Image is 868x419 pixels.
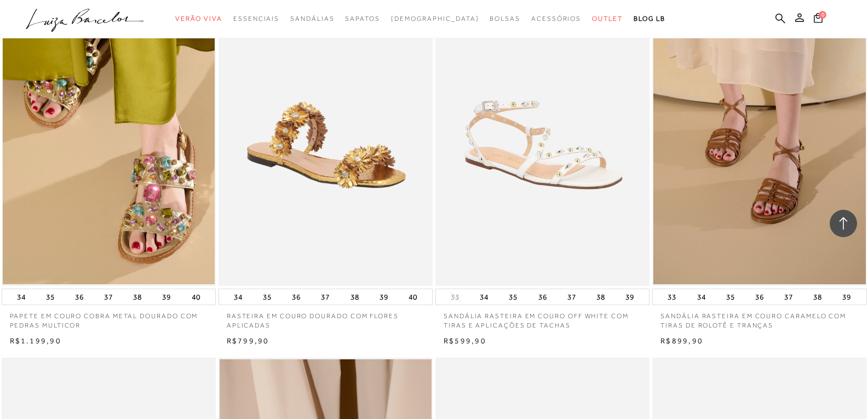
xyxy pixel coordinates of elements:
button: 33 [447,292,463,302]
span: Acessórios [531,15,581,22]
button: 33 [664,289,680,305]
button: 36 [289,289,304,305]
span: 0 [819,11,826,19]
button: 35 [723,289,738,305]
span: Sandálias [290,15,334,22]
span: R$599,90 [444,336,486,345]
button: 34 [14,289,29,305]
a: categoryNavScreenReaderText [290,9,334,29]
button: 40 [188,289,204,305]
button: 34 [694,289,709,305]
a: SANDÁLIA RASTEIRA EM COURO OFF WHITE COM TIRAS E APLICAÇÕES DE TACHAS [435,305,649,330]
a: categoryNavScreenReaderText [233,9,279,29]
button: 37 [101,289,116,305]
a: categoryNavScreenReaderText [592,9,623,29]
a: RASTEIRA EM COURO DOURADO COM FLORES APLICADAS [219,305,433,330]
span: R$799,90 [227,336,269,345]
button: 37 [781,289,796,305]
a: noSubCategoriesText [391,9,479,29]
span: [DEMOGRAPHIC_DATA] [391,15,479,22]
a: categoryNavScreenReaderText [175,9,222,29]
span: R$1.199,90 [10,336,61,345]
button: 34 [231,289,246,305]
a: categoryNavScreenReaderText [490,9,520,29]
button: 39 [622,289,637,305]
button: 39 [839,289,854,305]
span: Bolsas [490,15,520,22]
button: 38 [347,289,363,305]
button: 39 [376,289,392,305]
span: Verão Viva [175,15,222,22]
span: BLOG LB [634,15,665,22]
button: 35 [260,289,275,305]
a: categoryNavScreenReaderText [345,9,380,29]
span: Outlet [592,15,623,22]
button: 39 [159,289,174,305]
button: 40 [405,289,421,305]
button: 35 [505,289,521,305]
button: 37 [318,289,333,305]
button: 37 [564,289,579,305]
span: R$899,90 [660,336,703,345]
a: PAPETE EM COURO COBRA METAL DOURADO COM PEDRAS MULTICOR [2,305,216,330]
a: SANDÁLIA RASTEIRA EM COURO CARAMELO COM TIRAS DE ROLOTÊ E TRANÇAS [652,305,866,330]
button: 35 [43,289,58,305]
button: 0 [810,12,826,27]
button: 38 [130,289,145,305]
a: categoryNavScreenReaderText [531,9,581,29]
a: BLOG LB [634,9,665,29]
button: 36 [72,289,87,305]
button: 36 [535,289,550,305]
button: 34 [476,289,492,305]
button: 38 [593,289,608,305]
span: Essenciais [233,15,279,22]
span: Sapatos [345,15,380,22]
button: 38 [810,289,825,305]
button: 36 [752,289,767,305]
